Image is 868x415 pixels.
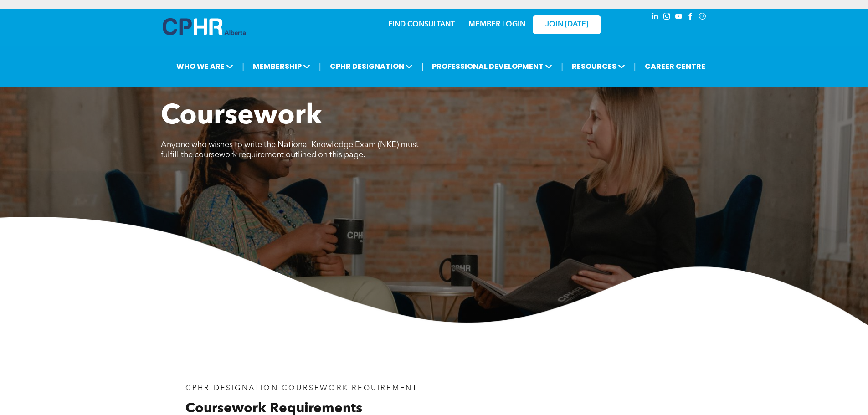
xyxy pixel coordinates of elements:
a: FIND CONSULTANT [388,21,455,28]
a: CAREER CENTRE [642,58,708,75]
a: facebook [686,11,696,24]
a: JOIN [DATE] [533,15,601,34]
span: PROFESSIONAL DEVELOPMENT [429,58,555,75]
img: A blue and white logo for cp alberta [163,18,246,35]
span: Coursework [161,103,322,130]
li: | [561,57,563,76]
li: | [242,57,244,76]
span: CPHR DESIGNATION [327,58,416,75]
a: MEMBER LOGIN [468,21,525,28]
li: | [421,57,424,76]
a: youtube [674,11,684,24]
span: CPHR DESIGNATION COURSEWORK REQUIREMENT [185,385,418,392]
a: instagram [662,11,672,24]
span: Anyone who wishes to write the National Knowledge Exam (NKE) must fulfill the coursework requirem... [161,141,419,159]
span: MEMBERSHIP [250,58,313,75]
span: RESOURCES [569,58,628,75]
span: WHO WE ARE [174,58,236,75]
li: | [634,57,636,76]
a: linkedin [650,11,660,24]
a: Social network [698,11,708,24]
li: | [319,57,321,76]
span: JOIN [DATE] [545,20,588,29]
